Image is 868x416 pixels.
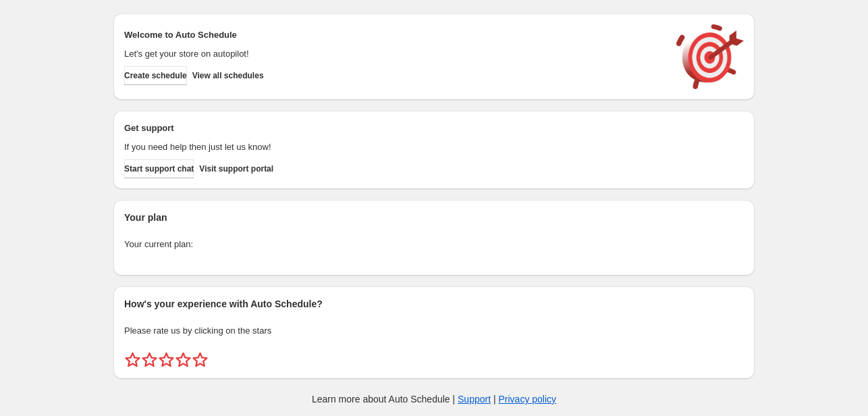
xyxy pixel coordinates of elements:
[124,122,663,135] h2: Get support
[124,159,194,178] a: Start support chat
[199,163,273,174] span: Visit support portal
[124,297,744,311] h2: How's your experience with Auto Schedule?
[124,238,744,251] p: Your current plan:
[124,28,663,42] h2: Welcome to Auto Schedule
[124,70,187,81] span: Create schedule
[312,392,556,406] p: Learn more about Auto Schedule | |
[499,394,557,405] a: Privacy policy
[458,394,491,405] a: Support
[124,163,194,174] span: Start support chat
[199,159,273,178] a: Visit support portal
[124,47,663,61] p: Let's get your store on autopilot!
[124,324,744,338] p: Please rate us by clicking on the stars
[192,66,264,85] button: View all schedules
[192,70,264,81] span: View all schedules
[124,211,744,224] h2: Your plan
[124,140,663,154] p: If you need help then just let us know!
[124,66,187,85] button: Create schedule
